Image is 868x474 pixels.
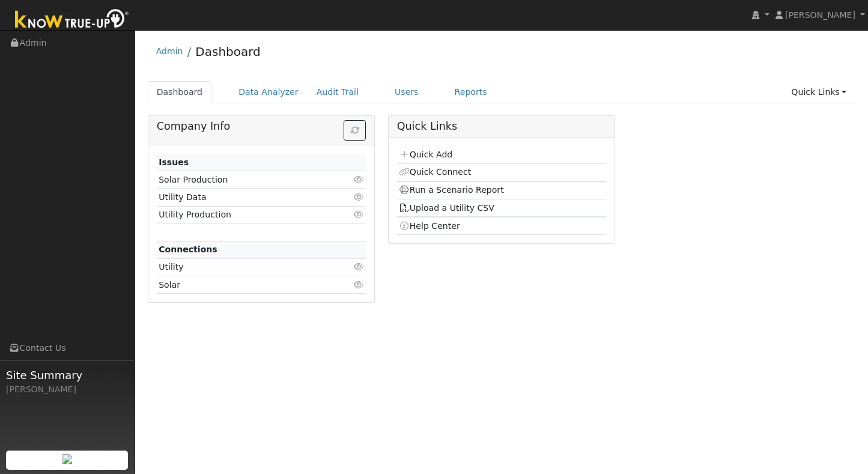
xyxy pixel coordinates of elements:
i: Click to view [353,263,364,271]
a: Quick Links [782,81,855,103]
strong: Connections [159,245,217,254]
td: Utility [157,258,332,276]
td: Utility Production [157,206,332,223]
span: Site Summary [6,367,129,383]
a: Dashboard [195,44,261,59]
td: Solar [157,276,332,294]
i: Click to view [353,193,364,201]
strong: Issues [159,157,189,167]
i: Click to view [353,281,364,289]
a: Help Center [399,221,460,231]
a: Data Analyzer [229,81,308,103]
h5: Quick Links [397,120,607,133]
td: Utility Data [157,189,332,206]
a: Dashboard [148,81,212,103]
img: Know True-Up [9,7,135,34]
a: Upload a Utility CSV [399,203,494,213]
a: Admin [156,46,183,56]
td: Solar Production [157,171,332,189]
i: Click to view [353,210,364,219]
a: Run a Scenario Report [399,185,504,195]
i: Click to view [353,175,364,184]
img: retrieve [62,454,72,464]
a: Users [386,81,428,103]
a: Quick Add [399,150,452,159]
a: Quick Connect [399,167,471,177]
span: [PERSON_NAME] [785,10,855,20]
a: Audit Trail [308,81,368,103]
h5: Company Info [157,120,366,133]
div: [PERSON_NAME] [6,383,129,396]
a: Reports [446,81,496,103]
